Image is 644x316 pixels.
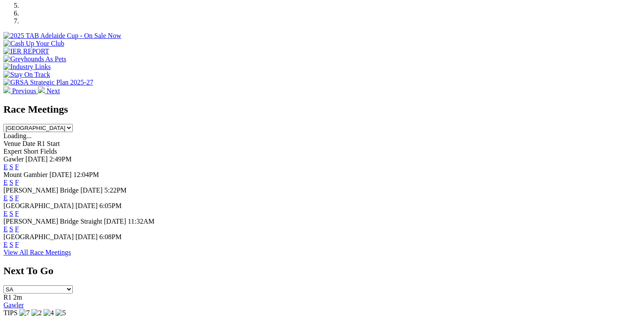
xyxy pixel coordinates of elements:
span: Loading... [3,132,31,139]
span: [DATE] [25,155,48,163]
a: E [3,163,8,171]
a: E [3,194,8,202]
span: [PERSON_NAME] Bridge [3,186,79,194]
span: Expert [3,148,22,155]
span: Date [22,140,35,147]
span: Next [47,87,60,95]
a: View All Race Meetings [3,249,71,256]
span: Fields [40,148,57,155]
a: F [15,179,19,186]
img: Cash Up Your Club [3,40,64,47]
a: S [9,210,13,217]
a: E [3,241,8,248]
img: Industry Links [3,63,51,71]
span: Previous [12,87,36,95]
span: 5:22PM [104,186,127,194]
img: Greyhounds As Pets [3,55,66,63]
span: 6:08PM [100,233,122,240]
a: F [15,210,19,217]
span: [DATE] [81,186,103,194]
a: F [15,163,19,171]
a: E [3,179,8,186]
img: chevron-left-pager-white.svg [3,86,10,93]
img: chevron-right-pager-white.svg [38,86,45,93]
span: [GEOGRAPHIC_DATA] [3,233,74,240]
a: S [9,179,13,186]
span: R1 [3,294,12,301]
a: Next [38,87,60,95]
span: 11:32AM [128,218,155,225]
a: F [15,241,19,248]
span: [DATE] [50,171,72,178]
img: GRSA Strategic Plan 2025-27 [3,79,93,86]
span: 2m [13,294,22,301]
a: Previous [3,87,38,95]
a: Gawler [3,301,24,309]
span: Mount Gambier [3,171,48,178]
img: 2025 TAB Adelaide Cup - On Sale Now [3,32,121,40]
a: E [3,225,8,233]
span: Short [24,148,39,155]
span: 6:05PM [100,202,122,209]
a: S [9,241,13,248]
img: Stay On Track [3,71,50,79]
img: IER REPORT [3,47,49,55]
a: S [9,163,13,171]
span: Venue [3,140,21,147]
span: Gawler [3,155,24,163]
a: E [3,210,8,217]
a: F [15,194,19,202]
span: R1 Start [37,140,60,147]
a: S [9,225,13,233]
a: S [9,194,13,202]
h2: Next To Go [3,265,641,277]
span: [GEOGRAPHIC_DATA] [3,202,74,209]
h2: Race Meetings [3,104,641,115]
span: [DATE] [75,202,98,209]
span: 12:04PM [73,171,99,178]
a: F [15,225,19,233]
span: [PERSON_NAME] Bridge Straight [3,218,102,225]
span: [DATE] [75,233,98,240]
span: [DATE] [104,218,126,225]
span: 2:49PM [50,155,72,163]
